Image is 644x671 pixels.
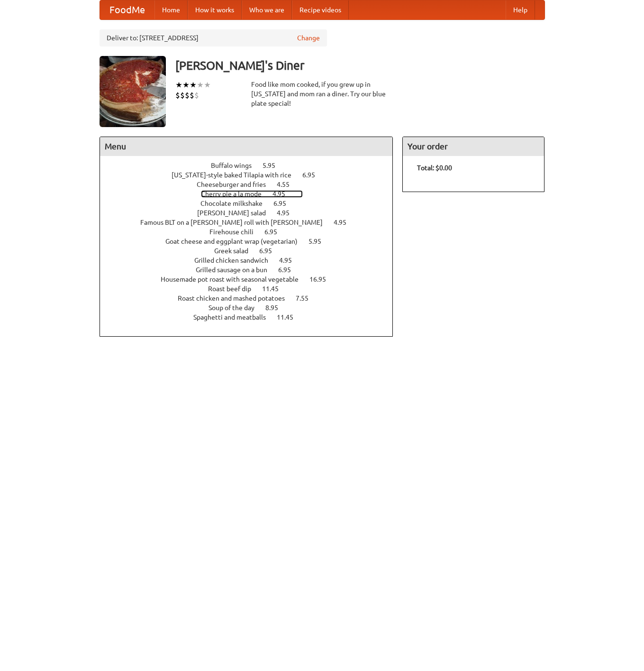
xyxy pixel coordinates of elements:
span: Firehouse chili [209,228,263,236]
span: 4.95 [277,209,299,217]
span: Roast chicken and mashed potatoes [178,294,294,302]
span: 4.95 [279,257,301,264]
a: Who we are [242,0,292,19]
li: $ [185,90,190,101]
span: Housemade pot roast with seasonal vegetable [161,276,308,283]
span: 4.95 [272,190,295,198]
span: 6.95 [264,228,287,236]
a: FoodMe [100,0,154,19]
h4: Menu [100,137,393,156]
li: $ [194,90,199,101]
li: $ [175,90,180,101]
span: 7.55 [296,294,318,302]
span: Soup of the day [209,304,264,312]
span: [US_STATE]-style baked Tilapia with rice [172,171,301,179]
span: Cherry pie a la mode [201,190,271,198]
a: Help [506,0,535,19]
span: Cheeseburger and fries [197,181,275,188]
span: 6.95 [278,266,300,274]
span: 11.45 [262,285,288,293]
div: Deliver to: [STREET_ADDRESS] [100,29,327,46]
span: Grilled chicken sandwich [194,257,278,264]
h4: Your order [403,137,544,156]
span: Grilled sausage on a bun [196,266,277,274]
a: Cherry pie a la mode 4.95 [201,190,303,198]
a: [PERSON_NAME] salad 4.95 [197,209,307,217]
span: Greek salad [214,247,258,255]
span: Famous BLT on a [PERSON_NAME] roll with [PERSON_NAME] [140,219,332,226]
a: Cheeseburger and fries 4.55 [197,181,307,188]
span: 6.95 [273,200,296,207]
span: 5.95 [263,162,285,169]
img: angular.jpg [100,56,166,127]
li: ★ [190,80,197,90]
span: 11.45 [277,313,303,321]
span: Chocolate milkshake [200,200,272,207]
span: Roast beef dip [208,285,261,293]
span: 6.95 [259,247,281,255]
div: Food like mom cooked, if you grew up in [US_STATE] and mom ran a diner. Try our blue plate special! [251,80,393,108]
a: Change [297,33,320,43]
a: Roast beef dip 11.45 [208,285,296,293]
span: 6.95 [302,171,325,179]
a: Grilled chicken sandwich 4.95 [194,257,309,264]
a: Famous BLT on a [PERSON_NAME] roll with [PERSON_NAME] 4.95 [140,219,364,226]
a: Firehouse chili 6.95 [209,228,295,236]
span: [PERSON_NAME] salad [197,209,275,217]
a: Grilled sausage on a bun 6.95 [196,266,308,274]
a: Greek salad 6.95 [214,247,290,255]
a: [US_STATE]-style baked Tilapia with rice 6.95 [172,171,333,179]
span: Goat cheese and eggplant wrap (vegetarian) [165,238,307,245]
a: Home [154,0,188,19]
a: Recipe videos [292,0,349,19]
h3: [PERSON_NAME]'s Diner [175,56,545,75]
a: Spaghetti and meatballs 11.45 [193,313,311,321]
li: ★ [182,80,190,90]
li: ★ [204,80,211,90]
a: Buffalo wings 5.95 [211,162,293,169]
li: $ [180,90,185,101]
li: ★ [197,80,204,90]
a: Roast chicken and mashed potatoes 7.55 [178,294,326,302]
b: Total: $0.00 [417,164,452,172]
span: 4.55 [277,181,299,188]
span: 4.95 [334,219,356,226]
a: Soup of the day 8.95 [209,304,296,312]
li: $ [190,90,194,101]
a: How it works [188,0,242,19]
span: 8.95 [265,304,288,312]
a: Goat cheese and eggplant wrap (vegetarian) 5.95 [165,238,339,245]
span: 5.95 [308,238,331,245]
li: ★ [175,80,182,90]
a: Chocolate milkshake 6.95 [200,200,304,207]
span: Buffalo wings [211,162,261,169]
span: 16.95 [309,276,336,283]
a: Housemade pot roast with seasonal vegetable 16.95 [161,276,344,283]
span: Spaghetti and meatballs [193,313,275,321]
